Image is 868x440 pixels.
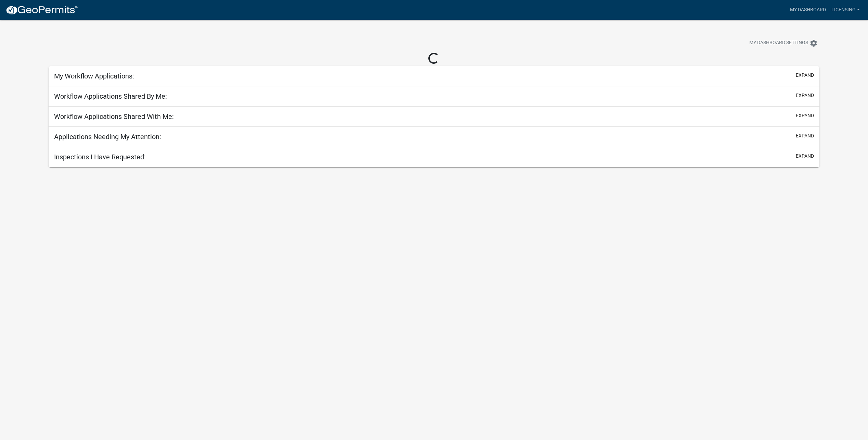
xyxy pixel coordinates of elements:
a: Licensing [829,3,863,16]
button: expand [796,72,814,79]
button: expand [796,112,814,119]
button: expand [796,92,814,99]
h5: Workflow Applications Shared With Me: [54,112,174,121]
h5: Workflow Applications Shared By Me: [54,92,167,100]
h5: My Workflow Applications: [54,72,134,80]
i: settings [809,39,818,47]
button: My Dashboard Settingssettings [744,36,823,50]
button: expand [796,132,814,139]
span: My Dashboard Settings [749,39,808,47]
h5: Applications Needing My Attention: [54,133,161,141]
a: My Dashboard [787,3,829,16]
h5: Inspections I Have Requested: [54,153,146,161]
button: expand [796,152,814,160]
